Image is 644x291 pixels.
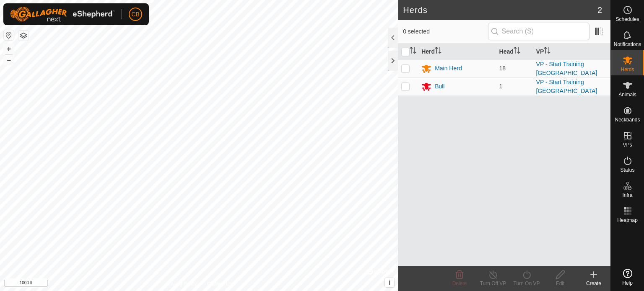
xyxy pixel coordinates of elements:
a: Help [611,265,644,289]
button: i [385,278,394,287]
div: Edit [543,280,577,287]
span: 18 [499,65,506,72]
p-sorticon: Activate to sort [514,48,520,55]
span: Help [622,281,633,286]
a: Privacy Policy [166,280,197,288]
span: Heatmap [617,218,638,223]
div: Turn Off VP [476,280,510,287]
span: Delete [452,281,467,286]
th: Herd [418,44,496,60]
p-sorticon: Activate to sort [544,48,551,55]
button: Map Layers [18,31,29,41]
span: Schedules [615,17,639,22]
span: CB [131,10,139,19]
button: + [4,44,14,54]
th: VP [533,44,610,60]
span: 1 [499,83,503,90]
button: Reset Map [4,30,14,40]
div: Bull [435,82,444,91]
th: Head [496,44,533,60]
span: Animals [618,92,636,97]
span: Neckbands [615,117,640,122]
span: 0 selected [403,27,488,36]
a: VP - Start Training [GEOGRAPHIC_DATA] [536,79,597,94]
div: Main Herd [435,64,462,73]
h2: Herds [403,5,597,15]
div: Turn On VP [510,280,543,287]
span: Herds [621,67,634,72]
span: Status [620,167,634,173]
button: – [4,55,14,65]
p-sorticon: Activate to sort [435,48,441,55]
span: Notifications [614,42,641,47]
span: VPs [623,142,632,147]
span: 2 [597,4,602,16]
img: Gallagher Logo [10,7,115,22]
a: Contact Us [207,280,232,288]
input: Search (S) [488,23,589,40]
p-sorticon: Activate to sort [410,48,416,55]
a: VP - Start Training [GEOGRAPHIC_DATA] [536,61,597,76]
div: Create [577,280,610,287]
span: Infra [622,193,632,198]
span: i [389,279,390,286]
